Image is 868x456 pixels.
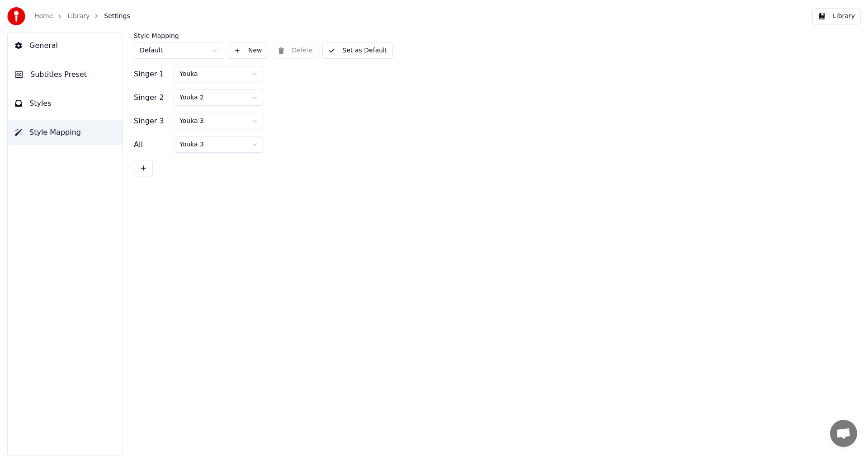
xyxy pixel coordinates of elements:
[8,91,123,116] button: Styles
[830,420,857,447] div: Open chat
[134,69,170,80] div: Singer 1
[67,12,90,21] a: Library
[34,12,130,21] nav: breadcrumb
[228,42,268,59] button: New
[8,120,123,145] button: Style Mapping
[29,127,81,138] span: Style Mapping
[34,12,53,21] a: Home
[30,69,87,80] span: Subtitles Preset
[104,12,130,21] span: Settings
[134,92,170,103] div: Singer 2
[29,98,52,109] span: Styles
[29,40,58,51] span: General
[322,42,393,59] button: Set as Default
[134,33,224,39] label: Style Mapping
[7,7,25,25] img: youka
[8,62,123,87] button: Subtitles Preset
[8,33,123,58] button: General
[134,139,170,150] div: All
[812,8,861,24] button: Library
[134,116,170,127] div: Singer 3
